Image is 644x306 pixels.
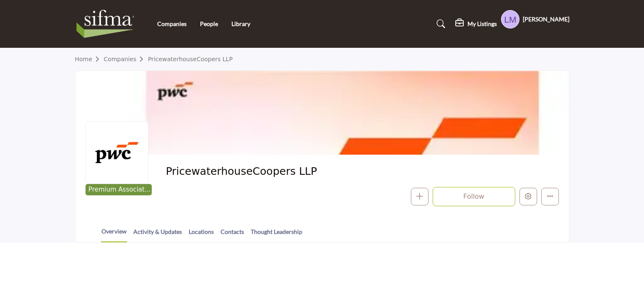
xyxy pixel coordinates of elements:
[455,19,497,29] div: My Listings
[148,56,233,62] a: PricewaterhouseCoopers LLP
[519,188,537,205] button: Edit company
[188,227,214,242] a: Locations
[541,188,559,205] button: More details
[75,7,140,41] img: site Logo
[220,227,244,242] a: Contacts
[428,17,451,31] a: Search
[433,187,515,206] button: Follow
[75,56,104,62] a: Home
[467,20,497,28] h5: My Listings
[200,20,218,27] a: People
[101,227,127,242] a: Overview
[250,227,303,242] a: Thought Leadership
[87,185,150,194] span: Premium Associate Member
[231,20,250,27] a: Library
[166,165,355,179] span: PricewaterhouseCoopers LLP
[501,10,519,29] button: Show hide supplier dropdown
[157,20,187,27] a: Companies
[104,56,148,62] a: Companies
[133,227,182,242] a: Activity & Updates
[523,15,569,23] h5: [PERSON_NAME]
